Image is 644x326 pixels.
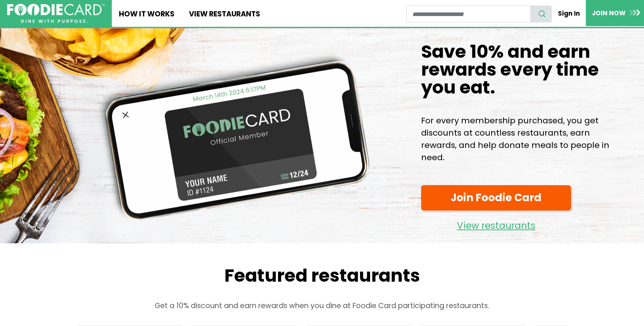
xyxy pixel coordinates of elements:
[421,185,571,211] a: Join Foodie Card
[552,5,586,22] a: Sign In
[7,4,105,23] img: FoodieCard; Eat, Drink, Save, Donate
[61,265,583,287] h2: Featured restaurants
[406,6,530,22] input: restaurant search
[421,43,620,96] h1: Save 10% and earn rewards every time you eat.
[421,214,571,233] a: View restaurants
[61,301,583,311] p: Get a 10% discount and earn rewards when you dine at Foodie Card participating restaurants.
[421,114,620,164] p: For every membership purchased, you get discounts at countless restaurants, earn rewards, and hel...
[530,6,552,22] button: search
